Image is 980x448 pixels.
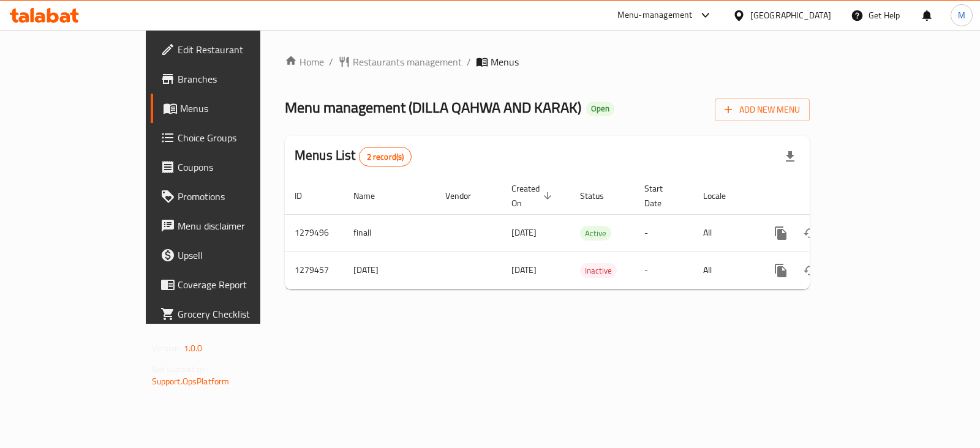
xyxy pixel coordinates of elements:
span: Menu management ( DILLA QAHWA AND KARAK ) [285,94,581,121]
button: Change Status [796,256,825,285]
button: Add New Menu [715,99,810,121]
span: Upsell [178,248,300,263]
th: Actions [756,177,894,215]
span: Name [353,189,391,203]
a: Support.OpsPlatform [152,373,230,389]
span: Edit Restaurant [178,42,300,57]
span: Coverage Report [178,277,300,292]
span: Open [586,103,614,114]
span: Restaurants management [353,54,462,69]
span: 1.0.0 [184,340,203,356]
span: Grocery Checklist [178,307,300,321]
span: Vendor [445,189,487,203]
td: - [635,214,693,252]
span: Created On [511,181,556,211]
span: Version: [152,340,182,356]
nav: breadcrumb [285,54,810,69]
div: Open [586,102,614,116]
a: Menus [151,94,309,123]
a: Coupons [151,152,309,182]
a: Coverage Report [151,270,309,299]
a: Edit Restaurant [151,35,309,64]
span: Status [580,189,620,203]
a: Promotions [151,182,309,211]
span: [DATE] [511,225,537,241]
span: Promotions [178,189,300,204]
table: enhanced table [285,177,894,289]
div: Active [580,226,611,241]
td: 1279457 [285,252,344,289]
td: All [693,214,756,252]
td: [DATE] [344,252,435,289]
td: All [693,252,756,289]
a: Grocery Checklist [151,299,309,329]
span: Inactive [580,264,617,278]
a: Branches [151,64,309,94]
span: Locale [703,189,742,203]
div: [GEOGRAPHIC_DATA] [750,9,831,22]
td: 1279496 [285,214,344,252]
span: Menu disclaimer [178,218,300,233]
li: / [467,54,471,69]
span: Branches [178,72,300,86]
a: Restaurants management [338,54,462,69]
span: [DATE] [511,262,537,278]
span: ID [295,189,318,203]
a: Menu disclaimer [151,211,309,241]
span: Menus [180,101,300,116]
span: Choice Groups [178,130,300,145]
div: Inactive [580,263,617,278]
div: Menu-management [617,8,693,23]
button: more [766,256,796,285]
td: - [635,252,693,289]
div: Total records count [359,147,412,166]
td: finall [344,214,435,252]
span: Start Date [644,181,679,211]
li: / [329,54,333,69]
button: more [766,218,796,248]
span: Menus [491,54,519,69]
span: Add New Menu [725,102,800,118]
span: Active [580,226,611,241]
a: Choice Groups [151,123,309,152]
span: M [958,9,965,22]
span: 2 record(s) [360,151,412,163]
span: Coupons [178,160,300,174]
span: Get support on: [152,361,208,377]
a: Upsell [151,241,309,270]
h2: Menus List [295,146,412,166]
div: Export file [775,142,805,171]
button: Change Status [796,218,825,248]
